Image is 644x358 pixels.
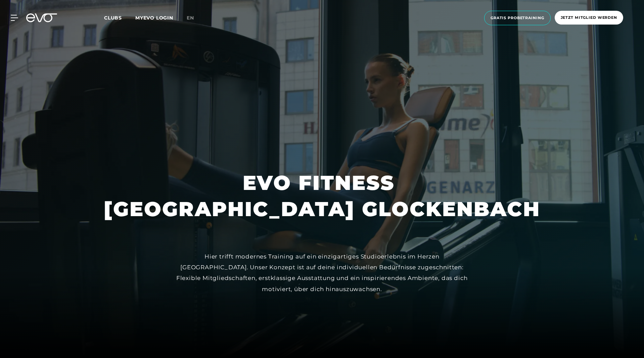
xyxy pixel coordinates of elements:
a: MYEVO LOGIN [135,15,173,21]
a: Clubs [104,14,135,21]
span: Jetzt Mitglied werden [561,15,617,21]
span: en [187,15,194,21]
h1: EVO FITNESS [GEOGRAPHIC_DATA] GLOCKENBACH [104,170,540,222]
div: Hier trifft modernes Training auf ein einzigartiges Studioerlebnis im Herzen [GEOGRAPHIC_DATA]. U... [171,251,473,294]
span: Clubs [104,15,122,21]
span: Gratis Probetraining [491,15,544,21]
a: Jetzt Mitglied werden [553,11,625,25]
a: Gratis Probetraining [482,11,553,25]
a: en [187,14,202,22]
